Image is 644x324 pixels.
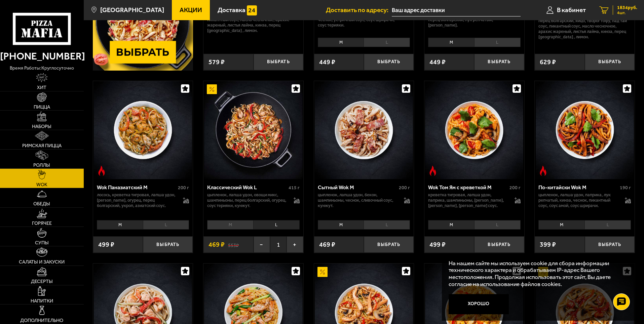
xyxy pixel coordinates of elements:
[557,7,586,13] span: В кабинет
[207,192,287,208] p: цыпленок, лапша удон, овощи микс, шампиньоны, перец болгарский, огурец, соус терияки, кунжут.
[364,236,414,253] button: Выбрать
[584,220,631,230] li: L
[254,236,270,253] button: −
[428,38,474,47] li: M
[32,221,52,226] span: Горячее
[228,241,239,248] s: 553 ₽
[449,294,509,314] button: Хорошо
[31,279,53,284] span: Десерты
[392,4,521,16] input: Ваш адрес доставки
[209,59,225,66] span: 579 ₽
[617,5,637,10] span: 1834 руб.
[218,7,245,13] span: Доставка
[32,124,51,129] span: Наборы
[98,241,114,248] span: 499 ₽
[31,298,53,303] span: Напитки
[35,240,49,245] span: Супы
[617,11,637,15] span: 4 шт.
[204,81,302,179] img: Классический Wok L
[538,13,631,40] p: креветка тигровая, лапша рисовая, морковь, перец болгарский, яйцо, творог тофу, пад тай соус, пик...
[20,318,63,323] span: Дополнительно
[428,166,438,176] img: Острое блюдо
[364,220,410,230] li: L
[203,81,303,179] a: АкционныйКлассический Wok L
[399,185,410,191] span: 200 г
[97,166,107,176] img: Острое блюдо
[254,54,303,70] button: Выбрать
[318,192,397,208] p: цыпленок, лапша удон, бекон, шампиньоны, чеснок, сливочный соус, кунжут.
[474,54,524,70] button: Выбрать
[424,81,524,179] a: Острое блюдоWok Том Ям с креветкой M
[207,84,217,94] img: Акционный
[428,220,474,230] li: M
[97,192,177,208] p: лосось, креветка тигровая, лапша удон, [PERSON_NAME], огурец, перец болгарский, укроп, азиатский ...
[318,38,364,47] li: M
[620,185,631,191] span: 190 г
[315,81,413,179] img: Сытный Wok M
[474,220,521,230] li: L
[540,241,556,248] span: 399 ₽
[318,184,397,191] div: Сытный Wok M
[585,54,635,70] button: Выбрать
[36,182,47,187] span: WOK
[97,184,177,191] div: Wok Паназиатский M
[34,105,50,109] span: Пицца
[474,236,524,253] button: Выбрать
[536,81,634,179] img: По-китайски Wok M
[270,236,287,253] span: 1
[538,184,618,191] div: По-китайски Wok M
[93,81,193,179] a: Острое блюдоWok Паназиатский M
[207,220,253,230] li: M
[94,81,192,179] img: Wok Паназиатский M
[318,220,364,230] li: M
[364,54,414,70] button: Выбрать
[247,5,257,15] img: 15daf4d41897b9f0e9f617042186c801.svg
[585,236,635,253] button: Выбрать
[538,220,584,230] li: M
[538,192,618,208] p: цыпленок, лапша удон, паприка, лук репчатый, кинза, чеснок, пикантный соус, соус Амой, соус шрирачи.
[319,241,335,248] span: 469 ₽
[538,166,548,176] img: Острое блюдо
[540,59,556,66] span: 629 ₽
[429,241,446,248] span: 499 ₽
[33,163,50,167] span: Роллы
[37,85,46,90] span: Хит
[253,220,300,230] li: L
[289,185,300,191] span: 415 г
[428,184,508,191] div: Wok Том Ям с креветкой M
[364,38,410,47] li: L
[100,7,164,13] span: [GEOGRAPHIC_DATA]
[33,201,50,206] span: Обеды
[425,81,523,179] img: Wok Том Ям с креветкой M
[143,220,189,230] li: L
[535,81,635,179] a: Острое блюдоПо-китайски Wok M
[178,185,189,191] span: 200 г
[287,236,303,253] button: +
[207,184,287,191] div: Классический Wok L
[509,185,521,191] span: 200 г
[97,220,143,230] li: M
[314,81,414,179] a: Сытный Wok M
[143,236,193,253] button: Выбрать
[180,7,202,13] span: Акции
[19,259,65,264] span: Салаты и закуски
[449,260,624,288] p: На нашем сайте мы используем cookie для сбора информации технического характера и обрабатываем IP...
[319,59,335,66] span: 449 ₽
[209,241,225,248] span: 469 ₽
[474,38,521,47] li: L
[428,192,508,208] p: креветка тигровая, лапша удон, паприка, шампиньоны, [PERSON_NAME], [PERSON_NAME], [PERSON_NAME] с...
[317,267,328,277] img: Акционный
[429,59,446,66] span: 449 ₽
[326,7,392,13] span: Доставить по адресу:
[22,143,62,148] span: Римская пицца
